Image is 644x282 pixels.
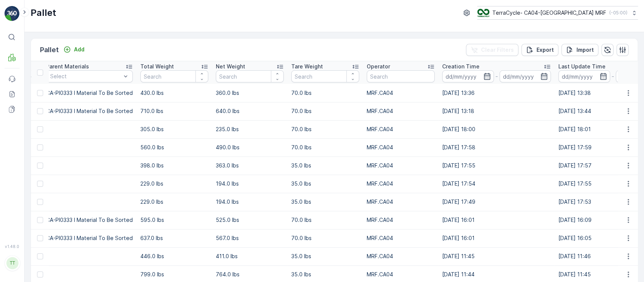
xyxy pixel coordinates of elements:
td: 560.0 lbs [137,138,212,156]
td: MRF.CA04 [363,84,438,102]
button: TerraCycle- CA04-[GEOGRAPHIC_DATA] MRF(-05:00) [477,6,638,20]
p: Import [576,46,594,54]
td: 446.0 lbs [137,247,212,265]
div: Toggle Row Selected [37,235,43,241]
button: Export [521,44,558,56]
p: Total Weight [140,63,174,70]
td: MRF.CA04 [363,211,438,229]
button: Import [561,44,598,56]
input: dd/mm/yyyy [500,70,551,82]
td: 70.0 lbs [287,229,363,247]
img: logo [5,6,20,21]
div: Toggle Row Selected [37,199,43,205]
td: 398.0 lbs [137,156,212,175]
td: 595.0 lbs [137,211,212,229]
p: Pallet [40,45,59,55]
div: Toggle Row Selected [37,217,43,223]
td: 637.0 lbs [137,229,212,247]
td: 35.0 lbs [287,175,363,193]
td: CA-PI0333 I Material To Be Sorted [42,84,137,102]
input: dd/mm/yyyy [442,70,494,82]
td: 194.0 lbs [212,193,287,211]
td: MRF.CA04 [363,193,438,211]
input: Search [140,70,208,82]
td: [DATE] 16:01 [438,229,555,247]
td: 35.0 lbs [287,156,363,175]
div: Toggle Row Selected [37,163,43,169]
td: [DATE] 13:18 [438,102,555,120]
div: Toggle Row Selected [37,253,43,259]
td: MRF.CA04 [363,138,438,156]
td: 70.0 lbs [287,84,363,102]
td: MRF.CA04 [363,229,438,247]
td: 70.0 lbs [287,211,363,229]
p: Creation Time [442,63,480,70]
td: 567.0 lbs [212,229,287,247]
td: MRF.CA04 [363,120,438,138]
td: MRF.CA04 [363,175,438,193]
div: Toggle Row Selected [37,271,43,277]
input: Search [367,70,435,82]
td: 305.0 lbs [137,120,212,138]
div: Toggle Row Selected [37,90,43,96]
div: Toggle Row Selected [37,181,43,187]
p: Pallet [31,7,56,19]
span: v 1.48.0 [5,244,20,249]
td: [DATE] 13:36 [438,84,555,102]
input: Search [216,70,284,82]
td: 70.0 lbs [287,102,363,120]
td: [DATE] 17:58 [438,138,555,156]
p: - [612,72,614,81]
td: [DATE] 17:54 [438,175,555,193]
td: 525.0 lbs [212,211,287,229]
td: 229.0 lbs [137,175,212,193]
td: 490.0 lbs [212,138,287,156]
p: Select [50,73,121,80]
td: 640.0 lbs [212,102,287,120]
td: 235.0 lbs [212,120,287,138]
p: Net Weight [216,63,245,70]
button: TT [5,250,20,276]
td: 363.0 lbs [212,156,287,175]
td: [DATE] 11:45 [438,247,555,265]
input: Search [291,70,359,82]
p: Export [536,46,554,54]
div: Toggle Row Selected [37,144,43,150]
td: 360.0 lbs [212,84,287,102]
td: 710.0 lbs [137,102,212,120]
td: 35.0 lbs [287,247,363,265]
p: Parent Materials [46,63,89,70]
button: Clear Filters [466,44,518,56]
td: 229.0 lbs [137,193,212,211]
td: [DATE] 17:49 [438,193,555,211]
div: Toggle Row Selected [37,126,43,132]
td: 430.0 lbs [137,84,212,102]
p: Clear Filters [481,46,514,54]
td: 194.0 lbs [212,175,287,193]
td: [DATE] 17:55 [438,156,555,175]
p: TerraCycle- CA04-[GEOGRAPHIC_DATA] MRF [492,9,606,17]
button: Add [60,45,88,54]
td: CA-PI0333 I Material To Be Sorted [42,229,137,247]
p: Last Update Time [558,63,606,70]
td: MRF.CA04 [363,247,438,265]
td: [DATE] 18:00 [438,120,555,138]
img: TC_8rdWMmT_gp9TRR3.png [477,9,489,17]
p: Add [74,46,85,53]
td: 70.0 lbs [287,120,363,138]
p: ( -05:00 ) [609,10,627,16]
td: MRF.CA04 [363,102,438,120]
div: Toggle Row Selected [37,108,43,114]
td: 35.0 lbs [287,193,363,211]
input: dd/mm/yyyy [558,70,610,82]
td: 70.0 lbs [287,138,363,156]
td: 411.0 lbs [212,247,287,265]
p: Operator [367,63,390,70]
td: CA-PI0333 I Material To Be Sorted [42,102,137,120]
p: Tare Weight [291,63,323,70]
td: MRF.CA04 [363,156,438,175]
p: - [495,72,498,81]
td: [DATE] 16:01 [438,211,555,229]
div: TT [6,257,18,269]
td: CA-PI0333 I Material To Be Sorted [42,211,137,229]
